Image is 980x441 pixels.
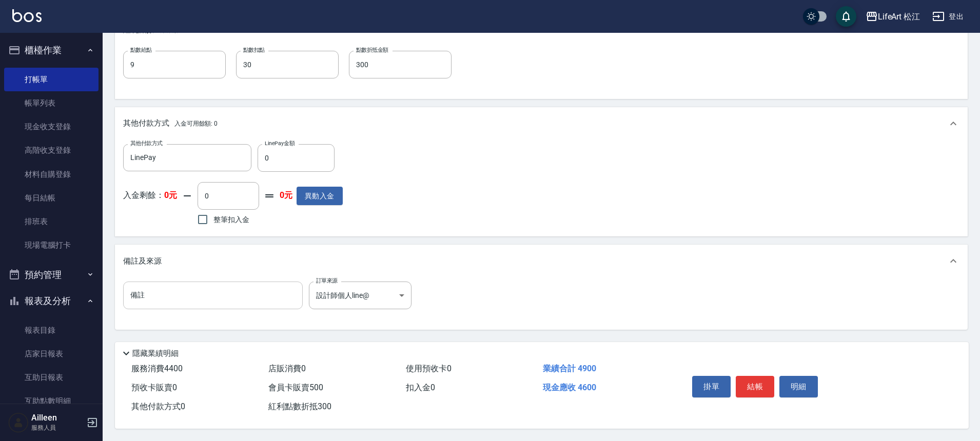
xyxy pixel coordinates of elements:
label: 點數扣點 [243,46,265,54]
label: 訂單來源 [316,277,338,285]
button: 報表及分析 [4,288,99,314]
h5: Ailleen [31,413,84,423]
strong: 0元 [280,190,292,201]
button: 登出 [928,7,968,26]
a: 打帳單 [4,68,99,91]
div: 設計師個人line@ [309,282,411,309]
span: 店販消費 0 [268,364,306,373]
a: 現場電腦打卡 [4,233,99,257]
span: 服務消費 4400 [131,364,183,373]
span: 預收卡販賣 0 [131,383,177,392]
button: save [836,6,856,27]
a: 現金收支登錄 [4,115,99,138]
a: 高階收支登錄 [4,138,99,162]
a: 互助日報表 [4,366,99,389]
a: 互助點數明細 [4,389,99,413]
p: 入金剩餘： [123,190,177,201]
span: 紅利點數折抵 300 [268,402,331,411]
a: 每日結帳 [4,186,99,210]
label: 點數折抵金額 [356,46,388,54]
span: 會員卡販賣 500 [268,383,323,392]
span: 剩餘點數: 30 [159,28,188,33]
p: 隱藏業績明細 [132,348,179,359]
p: 其他付款方式 [123,118,218,129]
img: Logo [12,9,42,22]
button: 櫃檯作業 [4,37,99,64]
button: 異動入金 [297,187,343,206]
span: 扣入金 0 [406,383,435,392]
span: 入金可用餘額: 0 [174,120,218,127]
a: 報表目錄 [4,318,99,342]
button: 結帳 [736,376,774,397]
span: 業績合計 4900 [543,364,596,373]
strong: 0元 [164,190,177,200]
span: 其他付款方式 0 [131,402,185,411]
a: 帳單列表 [4,91,99,115]
a: 店家日報表 [4,342,99,366]
div: LifeArt 松江 [878,10,920,23]
button: 掛單 [692,376,731,397]
span: 整筆扣入金 [213,214,249,225]
a: 排班表 [4,210,99,233]
label: 其他付款方式 [130,139,163,147]
p: 備註及來源 [123,256,162,267]
div: 其他付款方式入金可用餘額: 0 [115,107,968,140]
div: 備註及來源 [115,245,968,277]
span: 現金應收 4600 [543,383,596,392]
button: 明細 [779,376,818,397]
button: 預約管理 [4,262,99,288]
label: LinePay金額 [265,139,295,147]
label: 點數給點 [130,46,152,54]
span: 使用預收卡 0 [406,364,452,373]
img: Person [8,412,29,433]
a: 材料自購登錄 [4,163,99,186]
p: 服務人員 [31,423,84,432]
button: LifeArt 松江 [861,6,925,27]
